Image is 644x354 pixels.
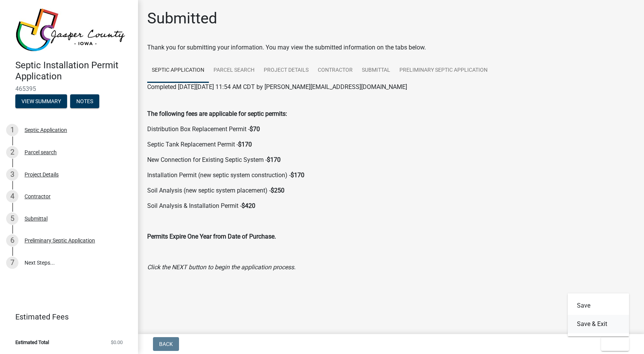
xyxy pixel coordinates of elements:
[111,340,123,345] span: $0.00
[25,238,95,243] div: Preliminary Septic Application
[147,263,296,271] i: Click the NEXT button to begin the application process.
[147,110,287,117] strong: The following fees are applicable for septic permits:
[6,257,18,269] div: 7
[147,83,407,91] span: Completed [DATE][DATE] 11:54 AM CDT by [PERSON_NAME][EMAIL_ADDRESS][DOMAIN_NAME]
[15,60,132,82] h4: Septic Installation Permit Application
[70,99,99,105] wm-modal-confirm: Notes
[147,43,635,52] div: Thank you for submitting your information. You may view the submitted information on the tabs below.
[147,186,635,195] p: Soil Analysis (new septic system placement) -
[6,309,126,324] a: Estimated Fees
[6,146,18,158] div: 2
[147,233,276,240] strong: Permits Expire One Year from Date of Purchase.
[15,99,67,105] wm-modal-confirm: Summary
[25,127,67,133] div: Septic Application
[147,171,635,180] p: Installation Permit (new septic system construction) -
[15,340,49,345] span: Estimated Total
[601,337,629,351] button: Exit
[6,190,18,203] div: 4
[267,156,281,163] strong: $170
[147,125,635,134] p: Distribution Box Replacement Permit -
[159,341,173,347] span: Back
[259,58,313,83] a: Project Details
[568,296,629,315] button: Save
[70,94,99,108] button: Notes
[25,150,57,155] div: Parcel search
[25,172,59,177] div: Project Details
[15,94,67,108] button: View Summary
[6,124,18,136] div: 1
[147,155,635,165] p: New Connection for Existing Septic System -
[271,187,284,194] strong: $250
[25,194,51,199] div: Contractor
[25,216,48,221] div: Submittal
[209,58,259,83] a: Parcel search
[147,140,635,149] p: Septic Tank Replacement Permit -
[6,168,18,181] div: 3
[15,85,123,92] span: 465395
[357,58,395,83] a: Submittal
[607,341,618,347] span: Exit
[147,201,635,211] p: Soil Analysis & Installation Permit -
[238,141,252,148] strong: $170
[6,212,18,225] div: 5
[147,58,209,83] a: Septic Application
[15,8,126,52] img: Jasper County, Iowa
[291,171,304,179] strong: $170
[568,315,629,333] button: Save & Exit
[395,58,492,83] a: Preliminary Septic Application
[568,293,629,336] div: Exit
[153,337,179,351] button: Back
[6,234,18,247] div: 6
[242,202,255,209] strong: $420
[250,125,260,133] strong: $70
[147,9,217,28] h1: Submitted
[313,58,357,83] a: Contractor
